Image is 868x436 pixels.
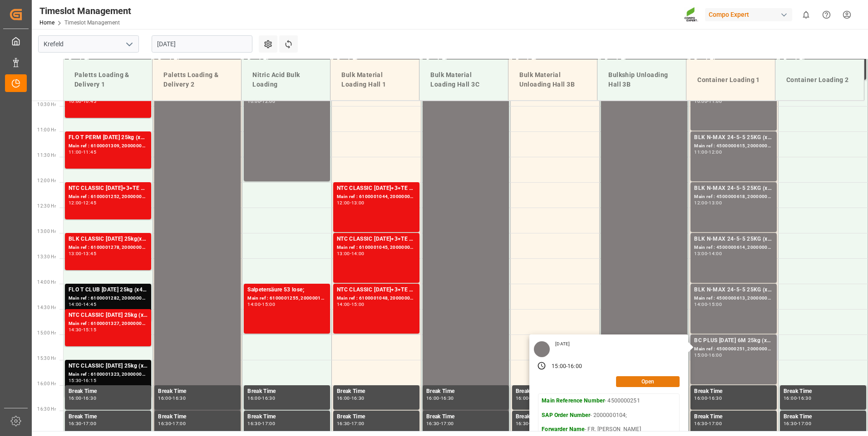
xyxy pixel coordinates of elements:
div: 16:15 [83,378,96,383]
div: NTC CLASSIC [DATE]+3+TE BULK; [337,235,416,244]
div: - [261,421,262,426]
div: 12:00 [262,99,275,103]
div: 16:00 [567,363,582,371]
div: Break Time [516,412,595,421]
div: 10:00 [69,99,82,103]
div: 10:00 [694,99,707,103]
span: 13:00 Hr [37,229,56,234]
div: BLK CLASSIC [DATE] 25kg(x40)D,EN,PL,FNL;SPORTICA K 30-0-10 26%UH 25kg (x40) INT;FTL SP 18-5-8 25k... [69,235,148,244]
span: 15:00 Hr [37,330,56,335]
div: Main ref : 6100001278, 2000000946; [69,244,148,252]
div: 14:45 [83,302,96,306]
div: 16:30 [83,396,96,400]
div: - [261,396,262,400]
div: - [797,421,798,426]
div: 14:00 [709,252,722,256]
div: Main ref : 4500000615, 2000000562; [694,142,773,150]
div: 14:00 [69,302,82,306]
div: - [439,396,441,400]
div: NTC CLASSIC [DATE]+3+TE BULK; [337,184,416,193]
div: Break Time [158,412,237,421]
div: BLK N-MAX 24-5-5 25KG (x42) INT MTO; [694,235,773,244]
div: - [82,328,83,332]
div: 11:00 [709,99,722,103]
div: - [707,302,709,306]
div: Main ref : 6100001044, 2000000209; [337,193,416,201]
div: FLO T CLUB [DATE] 25kg (x40) INT;BLK CLASSIC [DATE] 25kg(x40)D,EN,PL,FNL;BLK PREMIUM [DATE] 50kg(... [69,286,148,295]
div: Break Time [247,387,326,396]
div: - [707,99,709,103]
div: 16:30 [694,421,707,426]
a: Home [39,19,54,26]
div: Break Time [516,387,595,396]
div: 16:30 [337,421,350,426]
div: 15:00 [694,353,707,357]
div: 12:00 [709,150,722,154]
div: Container Loading 1 [694,72,768,88]
div: 15:00 [552,363,566,371]
div: - [82,201,83,205]
div: Bulk Material Loading Hall 1 [338,67,412,93]
div: 15:00 [709,302,722,306]
div: FLO T PERM [DATE] 25kg (x40) INT; [69,133,148,142]
div: Paletts Loading & Delivery 2 [160,67,234,93]
div: Main ref : 6100001327, 2000000658; [69,320,148,328]
div: Main ref : 4500000618, 2000000562; [694,193,773,201]
strong: SAP Order Number [542,412,590,418]
div: 17:00 [83,421,96,426]
div: Main ref : 6100001045, 2000000209; [337,244,416,252]
span: 11:30 Hr [37,153,56,158]
div: 17:00 [798,421,811,426]
div: 15:30 [69,378,82,383]
div: - [261,302,262,306]
div: Main ref : 6100001255, 2000001099; [247,295,326,302]
div: BLK N-MAX 24-5-5 25KG (x42) INT MTO; [694,184,773,193]
div: Compo Expert [705,8,792,21]
div: - [707,396,709,400]
div: 16:30 [351,396,365,400]
div: 15:00 [262,302,275,306]
div: - [528,421,530,426]
div: - [707,150,709,154]
div: - [350,201,351,205]
div: - [707,421,709,426]
div: - [797,396,798,400]
div: Break Time [784,387,863,396]
span: 16:00 Hr [37,381,56,386]
div: 16:30 [247,421,261,426]
div: Break Time [426,387,505,396]
div: Main ref : 4500000613, 2000000562; [694,295,773,302]
div: - [82,396,83,400]
div: NTC CLASSIC [DATE]+3+TE BULK; [337,286,416,295]
div: Main ref : 6100001282, 2000000603; 2000000603;2000000616; [69,295,148,302]
div: Bulk Material Loading Hall 3C [427,67,501,93]
div: Break Time [337,412,416,421]
div: Break Time [694,387,773,396]
div: - [82,150,83,154]
div: 16:00 [247,396,261,400]
p: - 2000000104; [542,412,676,420]
span: 13:30 Hr [37,254,56,259]
div: 11:00 [694,150,707,154]
div: 16:00 [709,353,722,357]
div: 10:00 [247,99,261,103]
div: 12:00 [694,201,707,205]
div: - [350,252,351,256]
div: Main ref : 6100001048, 2000000209; [337,295,416,302]
div: - [350,302,351,306]
div: Break Time [426,412,505,421]
button: Compo Expert [705,6,796,23]
div: Main ref : 6100001323, 2000000659; [69,371,148,378]
div: 14:30 [69,328,82,332]
div: Nitric Acid Bulk Loading [249,67,323,93]
div: 13:00 [351,201,365,205]
div: 12:45 [83,201,96,205]
div: 12:00 [69,201,82,205]
div: 13:45 [83,252,96,256]
div: 16:30 [441,396,454,400]
div: - [707,353,709,357]
div: - [350,396,351,400]
div: 14:00 [337,302,350,306]
div: Break Time [158,387,237,396]
div: Main ref : 4500000251, 2000000104; [694,345,773,353]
